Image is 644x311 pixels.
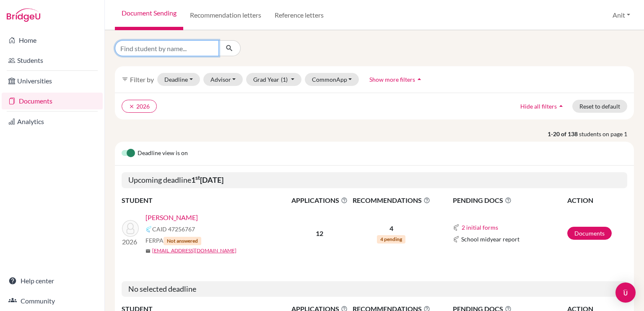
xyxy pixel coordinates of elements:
a: [EMAIL_ADDRESS][DOMAIN_NAME] [152,247,236,254]
a: [PERSON_NAME] [145,213,198,223]
i: clear [129,104,135,109]
a: Documents [567,227,612,240]
span: RECOMMENDATIONS [350,195,432,205]
span: Not answered [164,237,201,245]
button: Hide all filtersarrow_drop_up [513,100,572,113]
span: PENDING DOCS [453,195,566,205]
a: Help center [2,272,103,289]
button: 2 initial forms [461,223,499,232]
button: CommonApp [305,73,359,86]
button: Show more filtersarrow_drop_up [362,73,431,86]
span: mail [145,249,151,254]
input: Find student by name... [115,40,219,56]
span: (1) [281,76,288,83]
h5: No selected deadline [122,281,627,297]
button: Advisor [203,73,243,86]
span: Filter by [130,75,154,83]
img: Common App logo [145,226,152,233]
th: ACTION [567,195,627,206]
button: Deadline [157,73,200,86]
b: 12 [316,229,323,237]
a: Students [2,52,103,69]
span: Deadline view is on [138,148,188,158]
a: Home [2,32,103,49]
i: arrow_drop_up [557,102,565,110]
span: APPLICATIONS [290,195,349,205]
a: Universities [2,73,103,89]
span: CAID 47256767 [152,225,195,233]
span: Hide all filters [520,103,557,110]
a: Community [2,293,103,309]
span: 4 pending [377,235,405,244]
span: Show more filters [369,76,415,83]
button: Reset to default [572,100,627,113]
img: Chaudhry, Kiruba [122,220,139,237]
span: FERPA [145,236,201,245]
p: 2026 [122,237,139,247]
th: STUDENT [122,195,289,206]
sup: st [195,174,200,181]
strong: 1-20 of 138 [548,130,579,138]
button: Anit [609,7,634,23]
a: Documents [2,93,103,109]
p: 4 [350,223,432,233]
i: arrow_drop_up [415,75,423,83]
a: Analytics [2,113,103,130]
h5: Upcoming deadline [122,172,627,188]
img: Bridge-U [7,8,40,22]
div: Open Intercom Messenger [615,282,636,303]
b: 1 [DATE] [191,175,223,184]
i: filter_list [122,76,128,83]
span: students on page 1 [579,130,634,138]
button: Grad Year(1) [246,73,301,86]
img: Common App logo [453,236,460,243]
span: School midyear report [461,235,519,244]
img: Common App logo [453,224,460,231]
button: clear2026 [122,100,157,113]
